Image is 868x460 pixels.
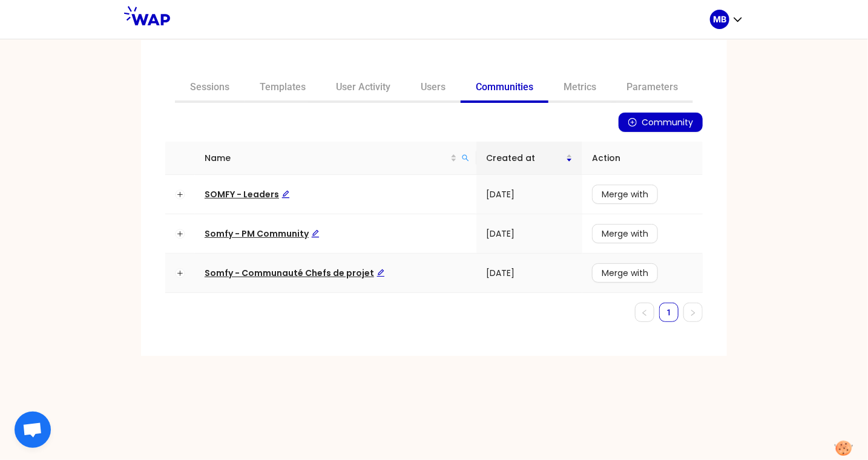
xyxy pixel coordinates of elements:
button: Expand row [176,229,185,238]
a: Users [406,74,461,103]
a: User Activity [321,74,406,103]
button: Expand row [176,189,185,199]
button: Merge with [592,263,658,283]
button: MB [710,10,744,29]
button: Merge with [592,224,658,243]
td: [DATE] [476,254,582,293]
span: edit [376,269,385,277]
div: Edit [376,266,385,280]
button: plus-circleCommunity [619,113,703,132]
a: Somfy - PM CommunityEdit [205,228,320,240]
td: [DATE] [476,175,582,214]
a: Templates [245,74,321,103]
span: right [689,309,697,317]
span: Merge with [602,188,648,201]
p: MB [713,13,726,25]
div: Edit [281,188,290,201]
span: SOMFY - Leaders [205,188,290,200]
a: Parameters [611,74,693,103]
span: edit [281,190,290,199]
a: 1 [660,303,678,321]
a: Communities [461,74,548,103]
td: [DATE] [476,214,582,254]
button: left [635,303,654,322]
li: Previous Page [635,303,654,322]
span: left [641,309,648,317]
span: Community [642,116,693,129]
div: Edit [311,227,320,240]
th: Action [582,142,703,175]
a: SOMFY - LeadersEdit [205,188,290,200]
span: edit [311,229,320,238]
button: Merge with [592,185,658,204]
li: Next Page [683,303,703,322]
button: Expand row [176,268,185,278]
a: Sessions [175,74,245,103]
li: 1 [659,303,679,322]
a: Somfy - Communauté Chefs de projetEdit [205,267,385,279]
span: search [459,149,472,167]
span: Created at [486,151,566,165]
span: Merge with [602,227,648,240]
div: Ouvrir le chat [15,412,51,448]
span: search [462,154,469,162]
span: Merge with [602,266,648,280]
span: Somfy - Communauté Chefs de projet [205,267,385,279]
a: Metrics [548,74,611,103]
span: Name [205,151,450,165]
span: Somfy - PM Community [205,228,320,240]
button: right [683,303,703,322]
span: plus-circle [628,118,637,128]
